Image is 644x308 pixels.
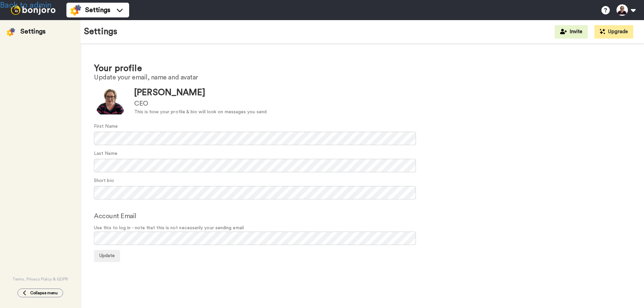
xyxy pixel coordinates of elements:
[84,27,117,37] h1: Settings
[94,177,114,184] label: Short bio
[99,253,115,258] span: Update
[134,86,267,99] div: [PERSON_NAME]
[594,25,633,39] button: Upgrade
[94,211,137,221] label: Account Email
[94,74,631,81] h2: Update your email, name and avatar
[20,27,46,36] div: Settings
[94,150,117,157] label: Last Name
[134,109,267,116] div: This is how your profile & bio will look on messages you send
[555,25,588,39] button: Invite
[85,5,110,15] span: Settings
[94,225,631,232] span: Use this to log in - note that this is not necessarily your sending email
[17,289,63,297] button: Collapse menu
[94,250,120,262] button: Update
[70,5,81,15] img: settings-colored.svg
[94,123,118,130] label: First Name
[7,28,15,36] img: settings-colored.svg
[94,64,631,73] h1: Your profile
[134,99,267,109] div: CEO
[30,290,58,296] span: Collapse menu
